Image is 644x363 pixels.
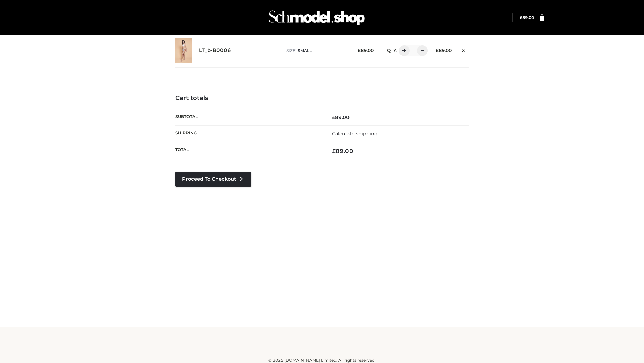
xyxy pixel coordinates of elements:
span: £ [436,48,439,53]
bdi: 89.00 [332,148,353,154]
span: £ [520,15,522,20]
th: Total [175,142,322,160]
a: Proceed to Checkout [175,172,251,187]
a: £89.00 [520,15,534,20]
span: £ [332,114,335,120]
bdi: 89.00 [358,48,374,53]
img: Schmodel Admin 964 [266,4,367,31]
p: size : [286,48,347,54]
a: Calculate shipping [332,131,378,137]
bdi: 89.00 [436,48,452,53]
a: Remove this item [459,45,469,54]
a: LT_b-B0006 [199,47,231,54]
span: £ [358,48,361,53]
div: QTY: [380,45,425,56]
span: SMALL [298,48,312,53]
bdi: 89.00 [332,114,350,120]
h4: Cart totals [175,95,469,102]
th: Shipping [175,125,322,142]
bdi: 89.00 [520,15,534,20]
th: Subtotal [175,109,322,125]
span: £ [332,148,336,154]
